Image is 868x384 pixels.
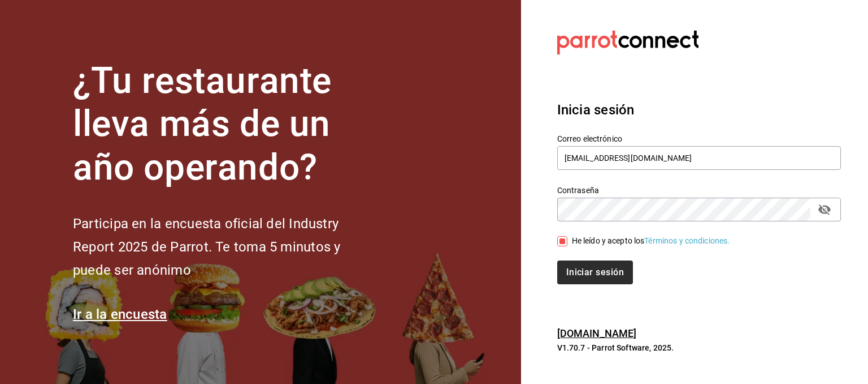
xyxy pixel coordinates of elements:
[815,200,834,219] button: passwordField
[73,212,378,281] h2: Participa en la encuesta oficial del Industry Report 2025 de Parrot. Te toma 5 minutos y puede se...
[557,100,841,120] h3: Inicia sesión
[644,236,730,245] a: Términos y condiciones.
[557,134,841,142] label: Correo electrónico
[73,306,167,322] a: Ir a la encuesta
[557,327,637,339] a: [DOMAIN_NAME]
[557,342,841,353] p: V1.70.7 - Parrot Software, 2025.
[572,235,730,247] div: He leído y acepto los
[557,261,633,284] button: Iniciar sesión
[557,186,841,194] label: Contraseña
[73,59,378,190] h1: ¿Tu restaurante lleva más de un año operando?
[557,146,841,170] input: Ingresa tu correo electrónico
